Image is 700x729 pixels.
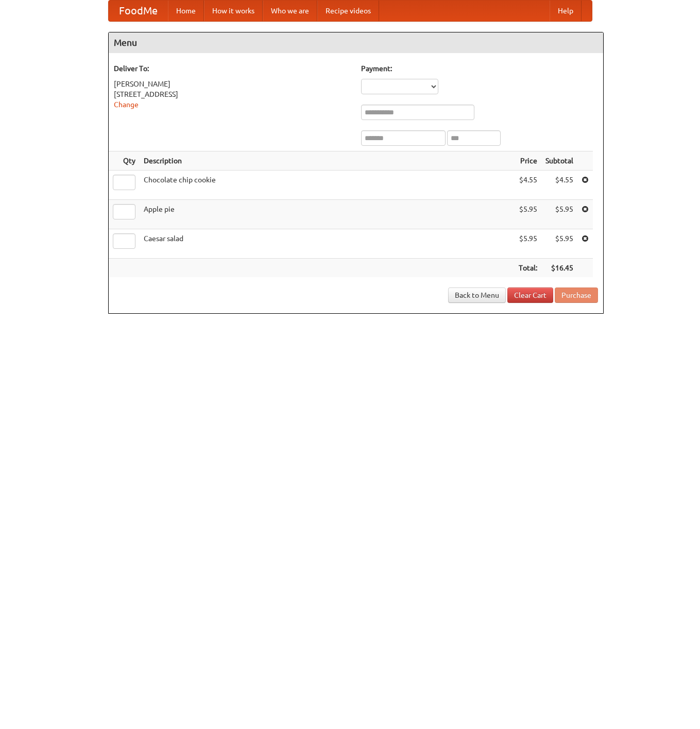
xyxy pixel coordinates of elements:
[204,1,263,21] a: How it works
[140,200,515,229] td: Apple pie
[541,171,577,200] td: $4.55
[541,229,577,259] td: $5.95
[168,1,204,21] a: Home
[555,287,598,303] button: Purchase
[140,171,515,200] td: Chocolate chip cookie
[114,100,139,109] a: Change
[515,200,541,229] td: $5.95
[317,1,379,21] a: Recipe videos
[448,287,506,303] a: Back to Menu
[541,200,577,229] td: $5.95
[515,151,541,171] th: Price
[515,259,541,278] th: Total:
[109,32,603,53] h4: Menu
[140,229,515,259] td: Caesar salad
[507,287,553,303] a: Clear Cart
[109,1,168,21] a: FoodMe
[550,1,582,21] a: Help
[541,259,577,278] th: $16.45
[541,151,577,171] th: Subtotal
[515,171,541,200] td: $4.55
[140,151,515,171] th: Description
[114,89,351,99] div: [STREET_ADDRESS]
[109,151,140,171] th: Qty
[263,1,317,21] a: Who we are
[114,79,351,89] div: [PERSON_NAME]
[361,63,598,74] h5: Payment:
[114,63,351,74] h5: Deliver To:
[515,229,541,259] td: $5.95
